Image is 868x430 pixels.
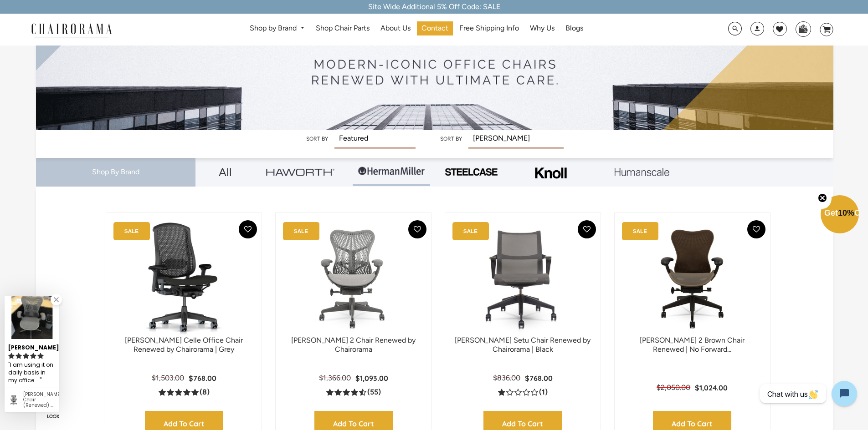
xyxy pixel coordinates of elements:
a: [PERSON_NAME] Celle Office Chair Renewed by Chairorama | Grey [125,336,243,354]
img: Group-1.png [357,158,426,185]
img: chairorama [26,22,117,38]
a: [PERSON_NAME] 2 Chair Renewed by Chairorama [291,336,416,354]
a: Herman Miller Setu Chair Renewed by Chairorama | Black - chairorama Herman Miller Setu Chair Rene... [454,222,591,336]
a: About Us [376,21,415,35]
span: About Us [380,24,411,33]
img: Helen J. review of Mirra Chair (Renewed) | Grey [5,296,59,339]
a: Herman Miller Mirra 2 Chair Renewed by Chairorama - chairorama Herman Miller Mirra 2 Chair Renewe... [285,222,422,336]
svg: rating icon full [30,353,36,359]
span: (8) [200,388,210,397]
span: Free Shipping Info [459,24,519,33]
button: Add To Wishlist [239,220,257,238]
a: Free Shipping Info [455,21,524,35]
a: 1.0 rating (1 votes) [498,387,548,397]
img: Herman Miller Setu Chair Renewed by Chairorama | Black - chairorama [454,222,591,336]
p: $1,093.00 [355,374,388,383]
a: Herman Miller Mirra 2 Brown Chair Renewed | No Forward Tilt | - chairorama Herman Miller Mirra 2 ... [624,222,761,336]
p: $1,503.00 [152,374,189,383]
svg: rating icon full [15,353,22,359]
div: Get10%OffClose teaser [821,196,859,234]
a: Herman Miller Celle Office Chair Renewed by Chairorama | Grey - chairorama Herman Miller Celle Of... [115,222,252,336]
img: Herman Miller Celle Office Chair Renewed by Chairorama | Grey - chairorama [115,222,252,336]
a: All [202,158,248,186]
img: Herman Miller Mirra 2 Chair Renewed by Chairorama - chairorama [285,222,422,336]
a: Why Us [525,21,559,35]
text: SALE [124,228,139,234]
div: Shop By Brand [36,158,195,187]
div: I am using it on daily basis in my office and so far great positive reviews from my side [8,360,56,385]
a: Blogs [561,21,588,35]
button: Add To Wishlist [408,220,426,238]
p: $768.00 [525,374,553,383]
span: Contact [421,24,448,33]
a: Contact [417,21,453,35]
p: $1,024.00 [695,383,728,393]
span: Shop Chair Parts [316,24,370,33]
svg: rating icon full [8,353,15,359]
img: Group_4be16a4b-c81a-4a6e-a540-764d0a8faf6e.png [266,168,334,175]
a: [PERSON_NAME] Setu Chair Renewed by Chairorama | Black [455,336,591,354]
label: Sort by [306,136,328,142]
a: Shop by Brand [245,21,309,35]
span: Blogs [565,24,583,33]
img: WhatsApp_Image_2024-07-12_at_16.23.01.webp [796,22,810,35]
div: Mirra Chair (Renewed) | Grey [23,392,56,408]
img: Frame_4.png [533,162,569,185]
span: 10% [838,208,854,218]
span: Why Us [530,24,555,33]
p: $1,366.00 [319,374,355,383]
span: (55) [367,388,381,397]
p: $836.00 [493,374,525,383]
span: (1) [539,388,548,397]
a: 4.5 rating (55 votes) [326,387,381,397]
text: SALE [294,228,308,234]
img: Herman Miller Mirra 2 Brown Chair Renewed | No Forward Tilt | - chairorama [624,222,761,336]
svg: rating icon full [23,353,29,359]
button: Add To Wishlist [747,220,765,238]
a: Shop Chair Parts [311,21,374,35]
text: SALE [633,228,647,234]
a: 5.0 rating (8 votes) [159,387,210,397]
a: [PERSON_NAME] 2 Brown Chair Renewed | No Forward... [640,336,745,354]
label: Sort by [440,136,462,142]
svg: rating icon full [37,353,44,359]
p: $2,050.00 [657,383,695,393]
img: Layer_1_1.png [615,168,669,176]
text: SALE [463,228,478,234]
span: Get Off [824,208,866,218]
button: Add To Wishlist [578,220,596,238]
button: Close teaser [813,188,832,209]
p: $768.00 [189,374,216,383]
img: PHOTO-2024-07-09-00-53-10-removebg-preview.png [444,167,498,177]
nav: DesktopNavigation [156,21,677,38]
div: [PERSON_NAME] [8,340,56,352]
